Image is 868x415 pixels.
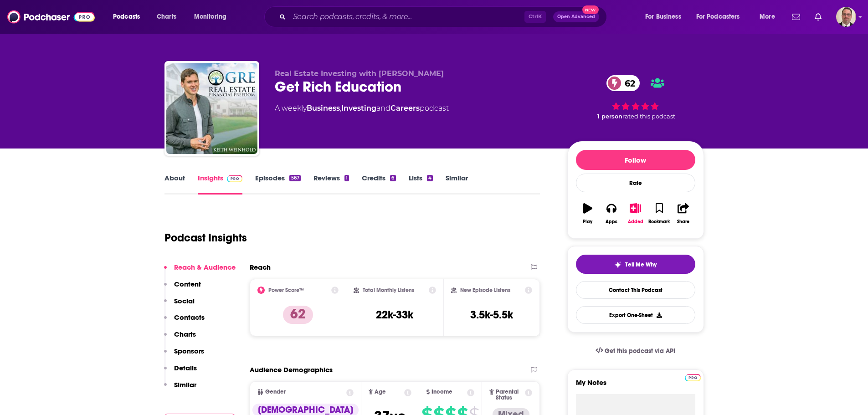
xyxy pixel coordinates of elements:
div: Apps [606,219,617,225]
div: Search podcasts, credits, & more... [273,6,616,27]
p: Details [174,364,197,372]
h1: Podcast Insights [164,231,247,245]
a: Pro website [685,373,701,381]
span: Monitoring [194,10,226,23]
div: 4 [427,175,433,181]
a: Show notifications dropdown [788,9,804,25]
div: Rate [576,174,695,192]
p: 62 [283,306,313,324]
button: Open AdvancedNew [553,11,599,22]
button: Content [164,280,201,297]
span: rated this podcast [622,113,675,120]
span: Real Estate Investing with [PERSON_NAME] [275,69,444,78]
button: Export One-Sheet [576,306,695,324]
img: Podchaser Pro [227,175,243,182]
div: A weekly podcast [275,103,449,114]
button: Added [623,197,647,230]
a: Reviews1 [313,174,349,195]
button: Similar [164,380,196,397]
a: 62 [606,75,640,91]
h2: Total Monthly Listens [363,287,414,293]
span: 1 person [597,113,622,120]
label: My Notes [576,378,695,394]
a: Contact This Podcast [576,281,695,299]
h2: Power Score™ [268,287,304,293]
button: Contacts [164,313,205,330]
div: 6 [390,175,395,181]
h2: New Episode Listens [460,287,510,293]
span: Open Advanced [557,15,595,19]
span: Charts [157,10,176,23]
a: Investing [341,104,376,113]
button: open menu [188,10,238,24]
img: tell me why sparkle [614,261,621,268]
span: 62 [616,75,640,91]
input: Search podcasts, credits, & more... [289,10,524,24]
p: Similar [174,380,196,389]
a: Episodes567 [255,174,300,195]
button: open menu [639,10,693,24]
button: tell me why sparkleTell Me Why [576,255,695,274]
span: More [760,10,775,23]
span: Podcasts [113,10,140,23]
button: Show profile menu [836,7,856,27]
button: open menu [107,10,152,24]
button: Follow [576,150,695,170]
button: Bookmark [647,197,671,230]
span: Ctrl K [524,11,546,23]
button: Details [164,364,197,380]
button: Play [576,197,600,230]
h2: Reach [250,263,271,272]
p: Contacts [174,313,205,322]
h3: 3.5k-5.5k [470,308,513,322]
div: 62 1 personrated this podcast [567,69,704,126]
span: Get this podcast via API [605,347,675,355]
a: About [164,174,185,195]
p: Charts [174,330,196,338]
a: Business [307,104,340,113]
button: Sponsors [164,347,204,364]
div: 567 [289,175,300,181]
span: Income [431,389,452,395]
div: Added [628,219,643,225]
span: New [582,5,599,14]
button: Charts [164,330,196,347]
button: open menu [753,10,786,24]
a: Lists4 [409,174,433,195]
h2: Audience Demographics [250,365,333,374]
button: Share [671,197,695,230]
div: Share [677,219,689,225]
span: , [340,104,341,113]
a: Similar [446,174,468,195]
img: Get Rich Education [166,63,257,154]
span: For Business [645,10,681,23]
span: For Podcasters [696,10,740,23]
button: Apps [600,197,623,230]
p: Reach & Audience [174,263,236,272]
a: Careers [390,104,420,113]
img: User Profile [836,7,856,27]
button: open menu [690,10,753,24]
img: Podchaser Pro [685,374,701,381]
a: InsightsPodchaser Pro [198,174,243,195]
div: Bookmark [648,219,670,225]
img: Podchaser - Follow, Share and Rate Podcasts [7,8,95,26]
a: Show notifications dropdown [811,9,825,25]
span: Gender [265,389,286,395]
button: Reach & Audience [164,263,236,280]
span: and [376,104,390,113]
button: Social [164,297,195,313]
span: Parental Status [496,389,524,401]
p: Social [174,297,195,305]
p: Sponsors [174,347,204,355]
h3: 22k-33k [376,308,413,322]
span: Tell Me Why [625,261,657,268]
p: Content [174,280,201,288]
a: Get this podcast via API [588,340,683,362]
a: Credits6 [362,174,395,195]
div: Play [583,219,592,225]
a: Charts [151,10,182,24]
span: Logged in as PercPodcast [836,7,856,27]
